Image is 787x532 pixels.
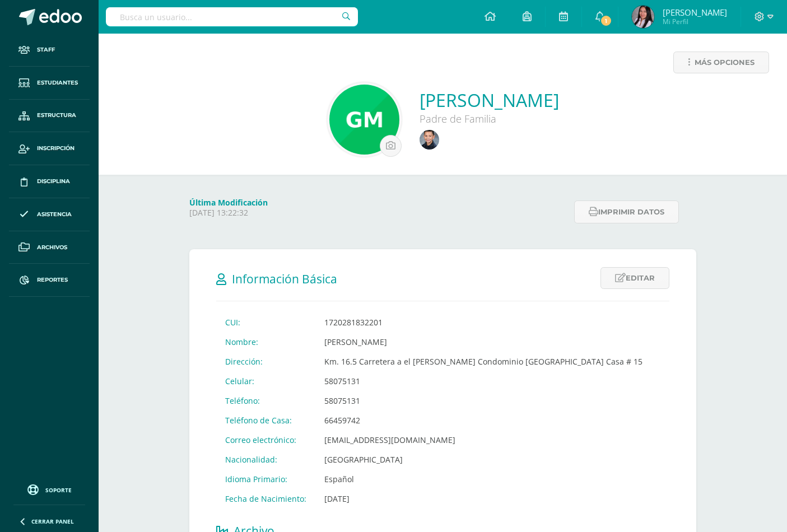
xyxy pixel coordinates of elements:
[216,489,315,508] td: Fecha de Nacimiento:
[45,486,72,494] span: Soporte
[315,332,651,352] td: [PERSON_NAME]
[37,276,68,284] span: Reportes
[673,52,769,73] a: Más opciones
[216,332,315,352] td: Nombre:
[9,34,90,67] a: Staff
[315,371,651,391] td: 58075131
[600,15,612,27] span: 1
[216,410,315,430] td: Teléfono de Casa:
[632,6,654,28] img: 1c4a8e29229ca7cba10d259c3507f649.png
[216,371,315,391] td: Celular:
[315,391,651,410] td: 58075131
[663,17,727,26] span: Mi Perfil
[189,197,567,208] h4: Última Modificación
[9,165,90,198] a: Disciplina
[315,410,651,430] td: 66459742
[329,85,399,155] img: 8b2f5c97c1d2ff23079187431cf3efdf.png
[574,200,679,223] button: Imprimir datos
[37,243,67,252] span: Archivos
[37,177,70,186] span: Disciplina
[9,231,90,264] a: Archivos
[37,45,55,54] span: Staff
[13,482,85,497] a: Soporte
[232,271,337,287] span: Información Básica
[9,67,90,100] a: Estudiantes
[37,111,76,120] span: Estructura
[216,450,315,469] td: Nacionalidad:
[600,267,669,289] a: Editar
[216,312,315,332] td: CUI:
[37,78,78,87] span: Estudiantes
[31,517,74,525] span: Cerrar panel
[9,264,90,297] a: Reportes
[216,352,315,371] td: Dirección:
[695,52,755,73] span: Más opciones
[9,198,90,231] a: Asistencia
[315,312,651,332] td: 1720281832201
[420,88,559,112] a: [PERSON_NAME]
[420,112,559,125] div: Padre de Familia
[315,469,651,489] td: Español
[216,469,315,489] td: Idioma Primario:
[420,130,439,150] img: 5c0cede8dbe2a23503f1210c53e5a7b4.png
[9,100,90,133] a: Estructura
[216,430,315,450] td: Correo electrónico:
[189,208,567,218] p: [DATE] 13:22:32
[315,430,651,450] td: [EMAIL_ADDRESS][DOMAIN_NAME]
[37,210,72,219] span: Asistencia
[106,7,358,26] input: Busca un usuario...
[315,489,651,508] td: [DATE]
[315,352,651,371] td: Km. 16.5 Carretera a el [PERSON_NAME] Condominio [GEOGRAPHIC_DATA] Casa # 15
[37,144,74,153] span: Inscripción
[663,7,727,18] span: [PERSON_NAME]
[216,391,315,410] td: Teléfono:
[9,132,90,165] a: Inscripción
[315,450,651,469] td: [GEOGRAPHIC_DATA]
